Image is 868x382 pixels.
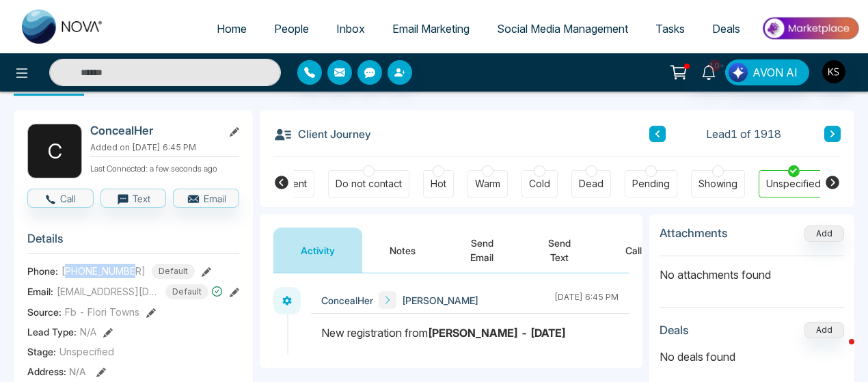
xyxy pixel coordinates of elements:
[402,293,478,308] span: [PERSON_NAME]
[27,364,86,379] span: Address:
[27,325,77,339] span: Lead Type:
[27,344,56,359] span: Stage:
[766,177,821,191] div: Unspecified
[165,284,208,299] span: Default
[203,16,260,42] a: Home
[804,322,844,338] button: Add
[725,59,809,85] button: AVON AI
[273,228,362,273] button: Activity
[27,189,94,208] button: Call
[729,63,748,82] img: Lead Flow
[336,177,402,191] div: Do not contact
[100,189,167,208] button: Text
[598,228,669,273] button: Call
[152,264,195,279] span: Default
[660,349,844,365] p: No deals found
[90,141,239,154] p: Added on [DATE] 6:45 PM
[336,22,365,36] span: Inbox
[529,177,550,191] div: Cold
[497,22,628,36] span: Social Media Management
[660,323,689,337] h3: Deals
[321,293,373,308] span: ConcealHer
[392,22,470,36] span: Email Marketing
[706,126,781,142] span: Lead 1 of 1918
[752,64,798,81] span: AVON AI
[632,177,670,191] div: Pending
[90,160,239,175] p: Last Connected: a few seconds ago
[804,227,844,238] span: Add
[431,177,446,191] div: Hot
[80,325,96,339] span: N/A
[483,16,642,42] a: Social Media Management
[692,59,725,83] a: 10+
[65,305,139,319] span: Fb - Flori Towns
[217,22,247,36] span: Home
[90,124,217,137] h2: ConcealHer
[804,226,844,242] button: Add
[642,16,699,42] a: Tasks
[521,228,598,273] button: Send Text
[475,177,500,191] div: Warm
[22,10,104,44] img: Nova CRM Logo
[27,124,82,178] div: C
[379,16,483,42] a: Email Marketing
[554,291,619,309] div: [DATE] 6:45 PM
[273,124,371,144] h3: Client Journey
[323,16,379,42] a: Inbox
[660,226,728,240] h3: Attachments
[660,256,844,283] p: No attachments found
[822,336,854,368] iframe: Intercom live chat
[822,60,845,83] img: User Avatar
[59,344,114,359] span: Unspecified
[57,284,159,299] span: [EMAIL_ADDRESS][DOMAIN_NAME]
[27,305,62,319] span: Source:
[579,177,603,191] div: Dead
[699,177,737,191] div: Showing
[362,228,443,273] button: Notes
[655,22,685,36] span: Tasks
[69,366,86,377] span: N/A
[712,22,740,36] span: Deals
[27,284,53,299] span: Email:
[709,59,721,72] span: 10+
[27,232,239,253] h3: Details
[274,22,309,36] span: People
[173,189,239,208] button: Email
[699,16,754,42] a: Deals
[260,16,323,42] a: People
[62,264,146,278] span: [PHONE_NUMBER]
[761,13,860,44] img: Market-place.gif
[443,228,521,273] button: Send Email
[27,264,58,278] span: Phone:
